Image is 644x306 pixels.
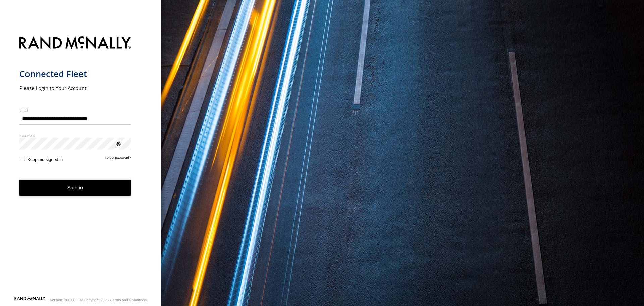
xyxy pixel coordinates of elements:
div: © Copyright 2025 - [80,298,147,302]
label: Email [19,107,131,113]
input: Keep me signed in [21,157,25,161]
span: Keep me signed in [27,157,63,162]
label: Password [19,133,131,138]
a: Forgot password? [105,156,131,162]
form: main [19,32,142,296]
div: ViewPassword [115,140,121,147]
a: Visit our Website [14,297,45,303]
h2: Please Login to Your Account [19,85,131,91]
img: Rand McNally [19,35,131,52]
h1: Connected Fleet [19,68,131,79]
button: Sign in [19,180,131,196]
div: Version: 306.00 [50,298,75,302]
a: Terms and Conditions [111,298,147,302]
